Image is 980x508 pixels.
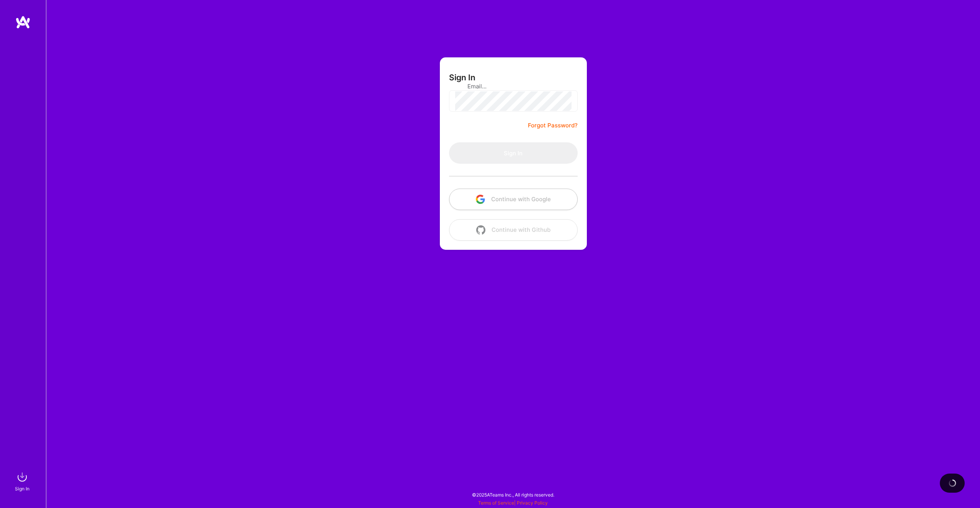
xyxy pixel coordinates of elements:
h3: Sign In [449,73,475,82]
img: icon [476,195,485,204]
span: | [478,500,548,506]
img: icon [476,225,485,234]
img: sign in [15,469,30,485]
a: sign inSign In [16,469,30,493]
input: Email... [467,77,559,96]
button: Continue with Google [449,189,578,210]
img: logo [15,15,31,29]
img: loading [949,479,956,487]
a: Privacy Policy [517,500,548,506]
button: Sign In [449,142,578,164]
div: Sign In [15,485,29,493]
a: Forgot Password? [528,121,578,130]
a: Terms of Service [478,500,514,506]
button: Continue with Github [449,219,578,241]
div: © 2025 ATeams Inc., All rights reserved. [46,485,980,504]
